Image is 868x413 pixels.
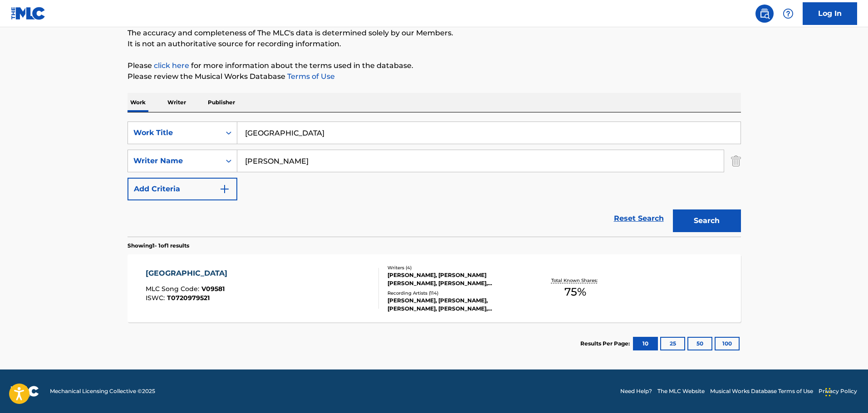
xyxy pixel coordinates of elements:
a: click here [154,61,189,70]
span: Mechanical Licensing Collective © 2025 [50,387,155,395]
a: Reset Search [609,209,668,228]
button: Add Criteria [128,178,237,200]
button: 10 [633,337,658,350]
a: The MLC Website [657,387,705,395]
span: ISWC : [146,294,167,302]
form: Search Form [128,121,741,237]
div: [PERSON_NAME], [PERSON_NAME] [PERSON_NAME], [PERSON_NAME], [PERSON_NAME] [387,271,525,287]
div: Recording Artists ( 114 ) [387,290,525,296]
p: Publisher [205,93,238,112]
a: Privacy Policy [819,387,857,395]
p: Showing 1 - 1 of 1 results [128,242,189,250]
div: Help [779,5,797,23]
a: [GEOGRAPHIC_DATA]MLC Song Code:V09581ISWC:T0720979521Writers (4)[PERSON_NAME], [PERSON_NAME] [PER... [128,254,741,322]
button: 25 [660,337,685,350]
div: Writer Name [133,155,215,166]
p: Results Per Page: [580,340,632,348]
span: 75 % [564,284,586,300]
img: Delete Criterion [731,150,741,172]
div: [PERSON_NAME], [PERSON_NAME], [PERSON_NAME], [PERSON_NAME], [PERSON_NAME], [PERSON_NAME] [387,296,525,313]
div: Work Title [133,127,215,138]
div: [GEOGRAPHIC_DATA] [146,268,232,279]
a: Terms of Use [285,72,335,81]
span: V09581 [201,285,225,293]
p: Work [128,93,148,112]
a: Musical Works Database Terms of Use [710,387,813,395]
img: MLC Logo [11,7,46,20]
img: search [759,8,770,19]
img: logo [11,386,39,397]
a: Public Search [755,5,774,23]
p: Total Known Shares: [551,277,600,284]
img: 9d2ae6d4665cec9f34b9.svg [219,184,230,194]
button: 100 [715,337,740,350]
p: Please review the Musical Works Database [128,71,741,82]
p: Please for more information about the terms used in the database. [128,60,741,71]
div: Drag [825,379,831,406]
button: Search [673,209,741,232]
a: Log In [803,2,857,25]
img: help [783,8,794,19]
span: MLC Song Code : [146,285,201,293]
iframe: Chat Widget [823,369,868,413]
span: T0720979521 [167,294,210,302]
div: Writers ( 4 ) [387,264,525,271]
p: Writer [165,93,189,112]
button: 50 [687,337,712,350]
a: Need Help? [620,387,652,395]
p: It is not an authoritative source for recording information. [128,39,741,49]
p: The accuracy and completeness of The MLC's data is determined solely by our Members. [128,28,741,39]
